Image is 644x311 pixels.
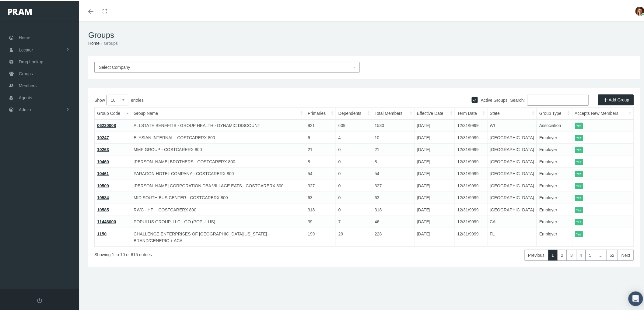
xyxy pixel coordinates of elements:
[455,227,487,245] td: 12/31/9999
[415,106,455,118] th: Effective Date: activate to sort column ascending
[487,130,537,143] td: [GEOGRAPHIC_DATA]
[415,154,455,167] td: [DATE]
[97,206,109,211] a: 10585
[305,154,336,167] td: 8
[628,290,643,305] div: Open Intercom Messenger
[336,154,372,167] td: 0
[305,106,336,118] th: Primaries: activate to sort column ascending
[487,203,537,215] td: [GEOGRAPHIC_DATA]
[97,230,107,235] a: 1150
[415,118,455,130] td: [DATE]
[415,215,455,227] td: [DATE]
[575,146,583,152] itemstyle: Yes
[305,203,336,215] td: 318
[19,31,30,42] span: Home
[372,178,415,191] td: 327
[372,191,415,203] td: 63
[336,106,372,118] th: Dependents: activate to sort column ascending
[97,182,109,187] a: 10509
[487,154,537,167] td: [GEOGRAPHIC_DATA]
[97,218,116,223] a: 11446000
[487,106,537,118] th: State: activate to sort column ascending
[487,227,537,245] td: FL
[305,215,336,227] td: 39
[131,215,305,227] td: POPULUS GROUP, LLC - GO (POPULUS)
[131,167,305,179] td: PARAGON HOTEL COMPANY - COSTCARERX 800
[19,91,32,102] span: Agents
[537,227,572,245] td: Employer
[336,143,372,155] td: 0
[575,182,583,188] itemstyle: Yes
[455,154,487,167] td: 12/31/9999
[372,203,415,215] td: 318
[576,249,586,260] a: 4
[305,191,336,203] td: 63
[537,154,572,167] td: Employer
[336,215,372,227] td: 7
[336,178,372,191] td: 0
[107,94,129,104] select: Showentries
[372,154,415,167] td: 8
[537,130,572,143] td: Employer
[372,118,415,130] td: 1530
[487,167,537,179] td: [GEOGRAPHIC_DATA]
[372,215,415,227] td: 46
[336,118,372,130] td: 609
[606,249,618,260] a: 62
[537,191,572,203] td: Employer
[415,227,455,245] td: [DATE]
[99,64,130,69] span: Select Company
[575,122,583,128] itemstyle: Yes
[131,203,305,215] td: RWC - HPI - COSTCARERX 800
[527,94,589,104] input: Search:
[455,130,487,143] td: 12/31/9999
[537,118,572,130] td: Association
[19,55,43,66] span: Drug Lookup
[336,227,372,245] td: 29
[336,167,372,179] td: 0
[88,29,640,39] h1: Groups
[131,143,305,155] td: MMP GROUP - COSTCARERX 800
[305,143,336,155] td: 21
[305,178,336,191] td: 327
[131,178,305,191] td: [PERSON_NAME] CORPORATION DBA VILLAGE EATS - COSTCARERX 800
[537,167,572,179] td: Employer
[97,146,109,151] a: 10263
[557,249,567,260] a: 2
[372,130,415,143] td: 10
[415,178,455,191] td: [DATE]
[537,203,572,215] td: Employer
[575,158,583,164] itemstyle: Yes
[487,191,537,203] td: [GEOGRAPHIC_DATA]
[415,203,455,215] td: [DATE]
[510,94,589,104] label: Search:
[131,106,305,118] th: Group Name: activate to sort column ascending
[575,194,583,200] itemstyle: Yes
[478,96,508,102] label: Active Groups
[575,230,583,236] itemstyle: Yes
[336,191,372,203] td: 0
[572,106,634,118] th: Accepts New Members: activate to sort column ascending
[415,130,455,143] td: [DATE]
[97,194,109,199] a: 10584
[455,215,487,227] td: 12/31/9999
[455,178,487,191] td: 12/31/9999
[575,218,583,224] itemstyle: Yes
[372,106,415,118] th: Total Members: activate to sort column ascending
[455,143,487,155] td: 12/31/9999
[372,227,415,245] td: 228
[305,118,336,130] td: 921
[97,122,116,127] a: 06230008
[487,178,537,191] td: [GEOGRAPHIC_DATA]
[575,206,583,212] itemstyle: Yes
[548,249,558,260] a: 1
[586,249,595,260] a: 5
[537,143,572,155] td: Employer
[336,130,372,143] td: 4
[567,249,576,260] a: 3
[372,167,415,179] td: 54
[487,118,537,130] td: WI
[455,191,487,203] td: 12/31/9999
[455,118,487,130] td: 12/31/9999
[97,134,109,139] a: 10247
